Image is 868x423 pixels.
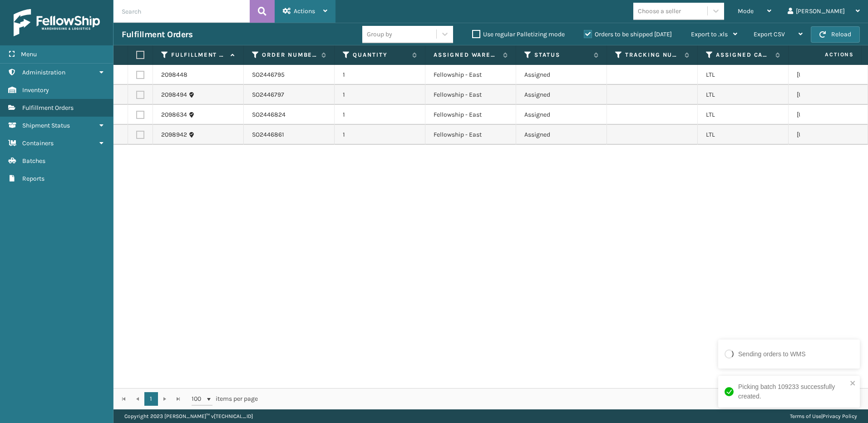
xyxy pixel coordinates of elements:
[738,349,806,359] div: Sending orders to WMS
[625,51,680,59] label: Tracking Number
[262,51,317,59] label: Order Number
[472,30,565,38] label: Use regular Palletizing mode
[425,65,516,85] td: Fellowship - East
[271,394,858,403] div: 1 - 4 of 4 items
[171,51,226,59] label: Fulfillment Order Id
[425,85,516,105] td: Fellowship - East
[691,30,728,38] span: Export to .xls
[122,29,192,40] h3: Fulfillment Orders
[21,50,37,58] span: Menu
[850,379,856,388] button: close
[516,85,607,105] td: Assigned
[22,86,49,94] span: Inventory
[425,105,516,125] td: Fellowship - East
[698,65,789,85] td: LTL
[516,105,607,125] td: Assigned
[516,65,607,85] td: Assigned
[434,51,498,59] label: Assigned Warehouse
[22,69,65,76] span: Administration
[698,105,789,125] td: LTL
[22,104,74,112] span: Fulfillment Orders
[367,30,392,39] div: Group by
[698,85,789,105] td: LTL
[738,382,847,401] div: Picking batch 109233 successfully created.
[811,26,860,43] button: Reload
[244,105,335,125] td: SO2446824
[754,30,785,38] span: Export CSV
[161,70,187,79] a: 2098448
[716,51,771,59] label: Assigned Carrier Service
[796,47,859,62] span: Actions
[335,85,425,105] td: 1
[22,175,44,182] span: Reports
[22,157,45,165] span: Batches
[425,125,516,145] td: Fellowship - East
[124,409,253,423] p: Copyright 2023 [PERSON_NAME]™ v [TECHNICAL_ID]
[161,110,187,119] a: 2098634
[144,392,158,406] a: 1
[335,65,425,85] td: 1
[353,51,408,59] label: Quantity
[698,125,789,145] td: LTL
[244,65,335,85] td: SO2446795
[294,7,315,15] span: Actions
[638,6,681,16] div: Choose a seller
[335,125,425,145] td: 1
[22,122,70,129] span: Shipment Status
[244,125,335,145] td: SO2446861
[22,139,54,147] span: Containers
[516,125,607,145] td: Assigned
[14,9,100,36] img: logo
[192,392,258,406] span: items per page
[335,105,425,125] td: 1
[192,394,205,403] span: 100
[584,30,672,38] label: Orders to be shipped [DATE]
[738,7,754,15] span: Mode
[161,90,187,99] a: 2098494
[534,51,589,59] label: Status
[161,130,187,139] a: 2098942
[244,85,335,105] td: SO2446797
